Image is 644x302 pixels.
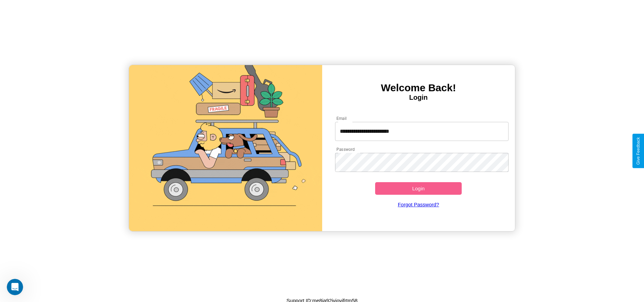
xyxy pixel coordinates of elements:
[636,137,641,165] div: Give Feedback
[322,82,515,94] h3: Welcome Back!
[336,115,347,121] label: Email
[7,279,23,295] iframe: Intercom live chat
[332,195,505,214] a: Forgot Password?
[375,182,462,195] button: Login
[129,65,322,231] img: gif
[322,94,515,101] h4: Login
[336,146,354,152] label: Password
